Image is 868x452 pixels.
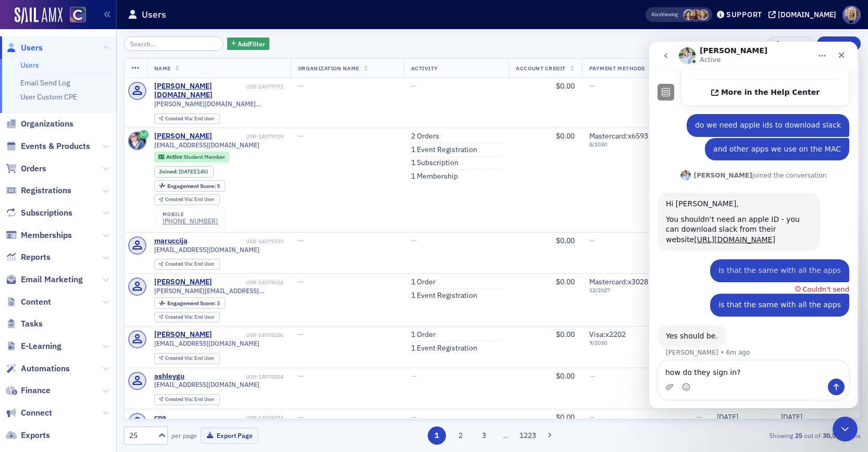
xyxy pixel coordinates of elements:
a: [PERSON_NAME][DOMAIN_NAME] [154,82,244,100]
a: Tasks [6,318,43,330]
span: [DATE] [179,168,195,175]
div: Also [651,11,661,18]
span: [EMAIL_ADDRESS][DOMAIN_NAME] [154,340,259,347]
span: Viewing [651,11,678,18]
button: AddFilter [227,37,270,51]
a: Memberships [6,230,72,241]
label: per page [171,431,197,440]
span: Registrations [21,185,71,196]
a: Exports [6,430,50,441]
a: SailAMX [15,7,63,24]
span: $0.00 [556,236,575,245]
a: E-Learning [6,341,61,352]
span: Created Via : [165,196,194,203]
a: Automations [6,363,70,374]
span: Created Via : [165,396,194,403]
div: Created Via: End User [154,259,220,270]
span: $0.00 [556,81,575,91]
div: USR-14078274 [168,415,283,421]
span: $0.00 [556,131,575,141]
div: ashleygu [154,372,184,381]
span: E-Learning [21,341,61,352]
span: Stacy Svendsen [683,9,694,20]
span: Users [21,42,43,54]
span: [EMAIL_ADDRESS][DOMAIN_NAME] [154,381,259,388]
a: [PERSON_NAME] [154,132,212,141]
div: Engagement Score: 3 [154,297,225,309]
span: — [411,236,417,245]
span: Connect [21,407,52,419]
span: 8 / 2030 [589,141,648,148]
span: — [298,131,304,141]
img: SailAMX [70,7,86,23]
div: [PERSON_NAME] [154,278,212,287]
div: Active: Active: Student Member [154,152,230,162]
button: 2 [451,426,469,445]
a: 1 Event Registration [411,291,477,300]
span: Events & Products [21,141,90,152]
span: Organizations [21,118,73,130]
button: [DOMAIN_NAME] [768,11,840,18]
span: Activity [411,65,438,72]
span: — [298,412,304,422]
span: 12 / 2027 [589,287,648,294]
span: Profile [842,6,861,24]
span: Payment Methods [589,65,645,72]
span: Student Member [183,153,225,160]
span: Automations [21,363,70,374]
span: Add Filter [238,39,265,48]
span: Engagement Score : [167,299,217,307]
span: Created Via : [165,313,194,320]
div: End User [165,116,215,122]
a: Registrations [6,185,71,196]
div: USR-14079016 [214,279,283,286]
div: USR-14079772 [246,83,283,90]
a: Users [6,42,43,54]
span: — [411,371,417,381]
a: 1 Order [411,330,436,340]
div: End User [165,261,215,267]
button: 1223 [519,426,537,445]
span: — [298,81,304,91]
div: USR-14079709 [214,133,283,140]
a: Orders [6,163,46,174]
span: Mastercard : x6593 [589,131,648,141]
span: Created Via : [165,115,194,122]
span: Email Marketing [21,274,83,285]
a: maruccija [154,236,188,246]
a: 1 Subscription [411,158,458,168]
a: Users [20,60,39,70]
div: Showing out of items [623,431,861,440]
a: 2 Orders [411,132,439,141]
h1: Users [142,8,166,21]
div: [PERSON_NAME] [154,330,212,340]
div: Created Via: End User [154,394,220,405]
span: [PERSON_NAME][EMAIL_ADDRESS][PERSON_NAME][DOMAIN_NAME] [154,287,283,295]
div: Created Via: End User [154,194,220,205]
span: Active [166,153,183,160]
span: Account Credit [516,65,565,72]
span: … [499,431,513,440]
div: USR-14079330 [189,238,283,245]
span: — [411,412,417,422]
span: Exports [21,430,50,441]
